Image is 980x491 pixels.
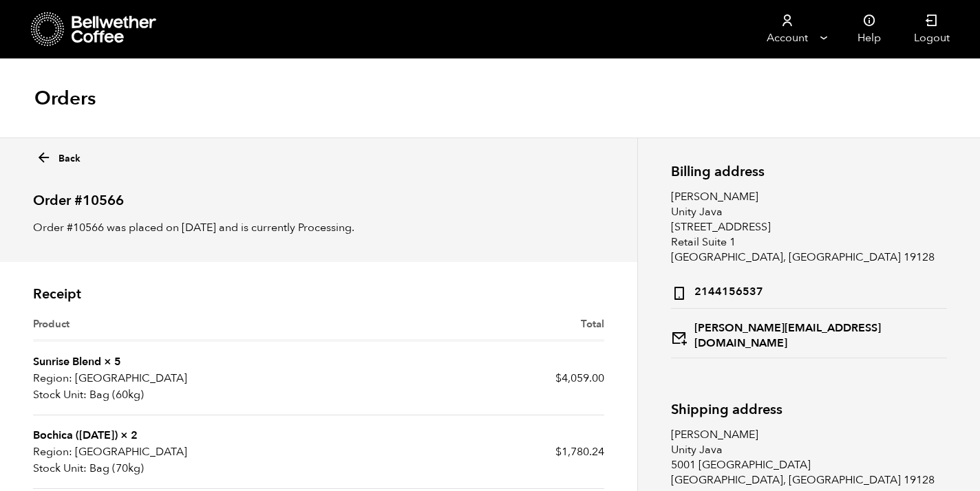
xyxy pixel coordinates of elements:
strong: Stock Unit: [33,386,87,403]
span: $ [555,444,562,459]
h2: Order #10566 [33,181,604,209]
strong: Region: [33,370,72,386]
h2: Receipt [33,286,604,303]
strong: × 5 [104,354,121,369]
bdi: 4,059.00 [555,371,604,386]
span: $ [555,371,562,386]
strong: × 2 [120,428,138,443]
p: [GEOGRAPHIC_DATA] [33,370,319,386]
th: Product [33,316,319,342]
strong: Stock Unit: [33,460,87,477]
h2: Billing address [671,164,947,179]
strong: [PERSON_NAME][EMAIL_ADDRESS][DOMAIN_NAME] [671,320,947,351]
p: Bag (60kg) [33,386,319,403]
a: Sunrise Blend [33,354,101,369]
p: Order #10566 was placed on [DATE] and is currently Processing. [33,219,604,236]
a: Bochica ([DATE]) [33,428,118,443]
strong: Region: [33,444,72,460]
th: Total [319,316,604,342]
a: Back [36,146,81,166]
h2: Shipping address [671,402,947,417]
h1: Orders [34,86,96,111]
strong: 2144156537 [671,281,763,301]
p: Bag (70kg) [33,460,319,477]
p: [GEOGRAPHIC_DATA] [33,444,319,460]
bdi: 1,780.24 [555,444,604,459]
address: [PERSON_NAME] Unity Java [STREET_ADDRESS] Retail Suite 1 [GEOGRAPHIC_DATA], [GEOGRAPHIC_DATA] 19128 [671,189,947,358]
